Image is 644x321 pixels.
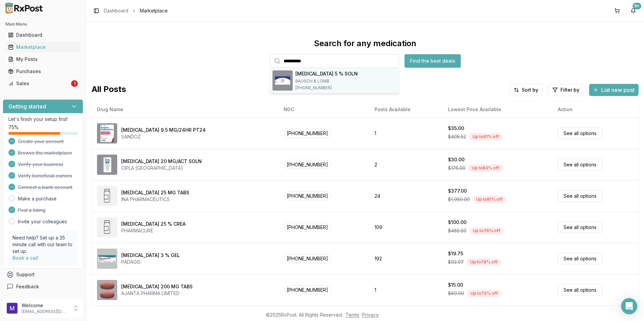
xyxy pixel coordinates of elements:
th: Action [552,101,639,118]
a: List new post [589,87,639,94]
a: Make a purchase [18,195,57,202]
img: Methyl Salicylate 25 % CREA [97,217,117,237]
p: [EMAIL_ADDRESS][DOMAIN_NAME] [22,309,68,314]
td: 192 [369,243,442,274]
div: PADAGIS [121,259,180,265]
span: [PHONE_NUMBER] [284,191,331,200]
span: [PHONE_NUMBER] [284,223,331,232]
p: Let's finish your setup first! [8,116,77,123]
div: Up to 81 % off [473,196,506,203]
div: $35.00 [448,125,464,132]
span: Sort by [522,87,538,93]
button: Sales1 [3,78,83,89]
button: Find the best deals [405,54,461,68]
button: Sort by [509,84,543,96]
th: NDC [278,101,369,118]
span: Post a listing [18,207,45,214]
a: Terms [346,312,359,318]
a: Sales1 [5,77,80,90]
a: Purchases [5,65,80,77]
h3: Getting started [8,102,46,110]
button: Dashboard [3,30,83,40]
span: [PHONE_NUMBER] [284,285,331,294]
th: Posts Available [369,101,442,118]
img: Entacapone 200 MG TABS [97,280,117,300]
a: Dashboard [104,7,128,14]
a: See all options [558,127,602,139]
a: See all options [558,159,602,170]
div: [MEDICAL_DATA] 3 % GEL [121,252,180,259]
div: Purchases [8,68,78,75]
td: 24 [369,180,442,212]
div: [MEDICAL_DATA] 200 MG TABS [121,283,193,290]
span: [PHONE_NUMBER] [284,160,331,169]
div: PHARMACURE [121,227,186,234]
div: [MEDICAL_DATA] 25 % CREA [121,221,186,227]
div: My Posts [8,56,78,63]
a: Dashboard [5,29,80,41]
td: 1 [369,274,442,306]
div: Open Intercom Messenger [621,298,637,314]
div: 1 [71,80,78,87]
span: Connect a bank account [18,184,72,191]
div: Dashboard [8,32,78,38]
button: Feedback [3,281,83,293]
nav: breadcrumb [104,7,168,14]
div: Marketplace [8,44,78,51]
div: $19.75 [448,250,463,257]
div: $100.00 [448,219,466,226]
span: $92.97 [448,259,464,265]
div: Up to 83 % off [468,164,503,172]
a: See all options [558,284,602,296]
div: Up to 91 % off [469,133,503,140]
div: Up to 75 % off [467,290,502,297]
a: See all options [558,221,602,233]
span: Browse the marketplace [18,150,72,156]
a: My Posts [5,53,80,65]
span: Feedback [16,283,39,290]
a: Marketplace [5,41,80,53]
div: $15.00 [448,282,463,288]
div: SANDOZ [121,133,206,140]
p: Welcome [22,302,68,309]
div: INA PHARMACEUTICS [121,196,189,203]
span: $175.00 [448,165,465,171]
div: Up to 79 % off [469,227,504,234]
button: 9+ [628,5,639,16]
div: [MEDICAL_DATA] 9.5 MG/24HR PT24 [121,127,206,133]
div: Search for any medication [314,38,416,49]
p: BAUSCH & LOMB [295,78,358,84]
p: Need help? Set up a 25 minute call with our team to set up. [12,234,73,255]
button: Support [3,268,83,281]
span: Verify your business [18,161,63,168]
span: Verify beneficial owners [18,172,72,179]
button: Marketplace [3,42,83,53]
span: $60.00 [448,290,464,297]
span: $405.52 [448,133,466,140]
th: Drug Name [92,101,278,118]
span: [PHONE_NUMBER] [284,254,331,263]
button: Xiidra 5 % SOLN[MEDICAL_DATA] 5 % SOLNBAUSCH & LOMB[PHONE_NUMBER] [270,68,399,93]
button: Purchases [3,66,83,77]
td: 109 [369,212,442,243]
div: $30.00 [448,156,464,163]
img: Diclofenac Potassium 25 MG TABS [97,186,117,206]
span: [PHONE_NUMBER] [295,85,358,91]
td: 2 [369,149,442,180]
div: [MEDICAL_DATA] 20 MG/ACT SOLN [121,158,202,165]
span: 75 % [8,124,19,131]
span: $1,950.00 [448,196,470,203]
button: My Posts [3,54,83,65]
div: 9+ [633,3,641,9]
div: CIPLA [GEOGRAPHIC_DATA] [121,165,202,171]
h2: Main Menu [5,22,80,27]
a: Invite your colleagues [18,218,67,225]
button: Filter by [548,84,584,96]
img: Diclofenac Sodium 3 % GEL [97,249,117,269]
a: Book a call [12,255,38,261]
div: Sales [8,80,70,87]
img: SUMAtriptan 20 MG/ACT SOLN [97,155,117,175]
img: Rivastigmine 9.5 MG/24HR PT24 [97,123,117,143]
span: List new post [601,86,635,94]
span: Filter by [560,87,579,93]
